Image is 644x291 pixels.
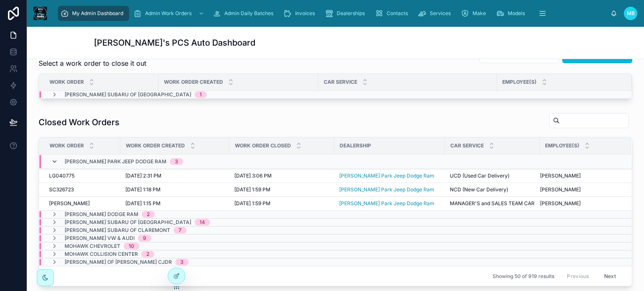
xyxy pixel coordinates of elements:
[450,173,509,179] span: UCD (Used Car Delivery)
[58,6,129,21] a: My Admin Dashboard
[126,142,185,149] span: Work Order Created
[210,6,279,21] a: Admin Daily Batches
[450,200,535,207] a: MANAGER'S and SALES TEAM CAR
[458,6,492,21] a: Make
[147,211,150,218] div: 2
[65,235,135,242] span: [PERSON_NAME] VW & Audi
[540,186,581,193] span: [PERSON_NAME]
[49,186,74,193] span: SC326723
[49,200,115,207] a: [PERSON_NAME]
[540,173,621,179] a: [PERSON_NAME]
[49,173,75,179] span: LG040775
[372,6,414,21] a: Contacts
[72,10,123,17] span: My Admin Dashboard
[324,79,357,85] span: Car Service
[450,186,508,193] span: NCD (New Car Delivery)
[94,37,255,49] h1: [PERSON_NAME]'s PCS Auto Dashboard
[234,186,270,193] span: [DATE] 1:59 PM
[281,6,321,21] a: Invoices
[545,142,579,149] span: Employee(s)
[339,173,440,179] a: [PERSON_NAME] Park Jeep Dodge Ram
[322,6,371,21] a: Dealerships
[125,200,224,207] a: [DATE] 1:15 PM
[508,10,525,17] span: Models
[49,142,84,149] span: Work Order
[540,173,581,179] span: [PERSON_NAME]
[49,186,115,193] a: SC326723
[234,173,272,179] span: [DATE] 3:06 PM
[337,10,365,17] span: Dealerships
[493,6,531,21] a: Models
[200,91,202,98] div: 1
[473,10,486,17] span: Make
[145,10,192,17] span: Admin Work Orders
[502,79,537,85] span: Employee(s)
[125,186,161,193] span: [DATE] 1:18 PM
[540,200,621,207] a: [PERSON_NAME]
[180,259,184,265] div: 3
[387,10,408,17] span: Contacts
[415,6,457,21] a: Services
[65,219,191,226] span: [PERSON_NAME] Subaru of [GEOGRAPHIC_DATA]
[125,173,224,179] a: [DATE] 2:31 PM
[125,186,224,193] a: [DATE] 1:18 PM
[339,200,434,207] a: [PERSON_NAME] Park Jeep Dodge Ram
[339,173,434,179] a: [PERSON_NAME] Park Jeep Dodge Ram
[65,259,172,265] span: [PERSON_NAME] of [PERSON_NAME] CJDR
[125,200,161,207] span: [DATE] 1:15 PM
[65,227,170,234] span: [PERSON_NAME] Subaru of Claremont
[143,235,146,242] div: 9
[39,58,146,68] span: Select a work order to close it out
[146,251,149,258] div: 2
[339,186,440,193] a: [PERSON_NAME] Park Jeep Dodge Ram
[39,116,119,128] h1: Closed Work Orders
[493,273,554,280] span: Showing 50 of 919 results
[234,200,329,207] a: [DATE] 1:59 PM
[65,158,166,165] span: [PERSON_NAME] Park Jeep Dodge Ram
[65,243,120,250] span: Mohawk Chevrolet
[627,10,635,17] span: MB
[295,10,315,17] span: Invoices
[125,173,161,179] span: [DATE] 2:31 PM
[49,200,90,207] span: [PERSON_NAME]
[430,10,451,17] span: Services
[450,186,535,193] a: NCD (New Car Delivery)
[49,79,84,85] span: Work Order
[65,251,138,258] span: Mohawk Collision Center
[129,243,134,250] div: 10
[200,219,205,226] div: 14
[175,158,178,165] div: 3
[339,186,434,193] a: [PERSON_NAME] Park Jeep Dodge Ram
[598,270,622,283] button: Next
[179,227,182,234] div: 7
[339,200,440,207] a: [PERSON_NAME] Park Jeep Dodge Ram
[235,142,291,149] span: Work Order Closed
[131,6,208,21] a: Admin Work Orders
[224,10,273,17] span: Admin Daily Batches
[234,186,329,193] a: [DATE] 1:59 PM
[65,211,138,218] span: [PERSON_NAME] Dodge Ram
[540,186,621,193] a: [PERSON_NAME]
[450,142,484,149] span: Car Service
[54,4,610,23] div: scrollable content
[34,7,47,20] img: App logo
[340,142,371,149] span: Dealership
[65,91,191,98] span: [PERSON_NAME] Subaru of [GEOGRAPHIC_DATA]
[49,173,115,179] a: LG040775
[164,79,223,85] span: Work Order Created
[234,200,270,207] span: [DATE] 1:59 PM
[450,173,535,179] a: UCD (Used Car Delivery)
[540,200,581,207] span: [PERSON_NAME]
[234,173,329,179] a: [DATE] 3:06 PM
